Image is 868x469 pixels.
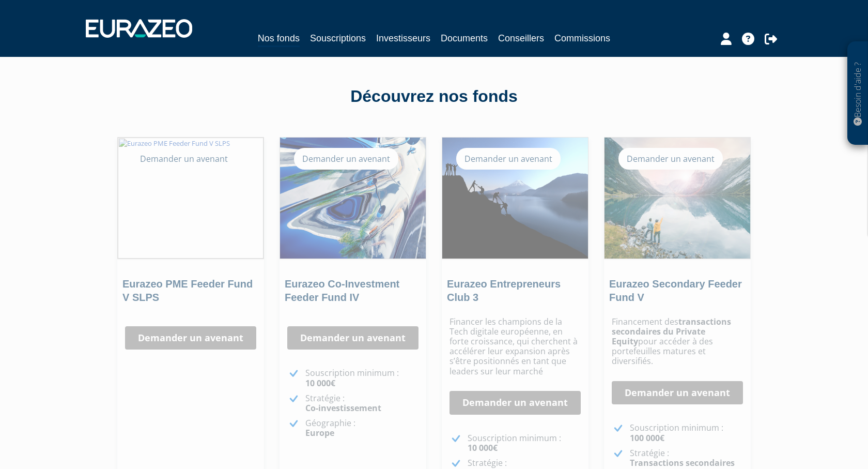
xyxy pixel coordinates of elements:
p: Besoin d'aide ? [852,47,864,140]
a: Investisseurs [376,31,430,46]
a: Nos fonds [258,31,300,47]
strong: Europe [305,427,334,438]
a: Documents [441,31,488,46]
p: Financer les champions de la Tech digitale européenne, en forte croissance, qui cherchent à accél... [450,317,581,376]
strong: 10 000€ [305,377,335,389]
a: Eurazeo Co-Investment Feeder Fund IV [285,278,399,303]
a: Conseillers [498,31,544,46]
img: Eurazeo Co-Investment Feeder Fund IV [280,138,426,259]
div: Demander un avenant [294,148,398,170]
div: Demander un avenant [618,148,723,170]
img: Eurazeo Entrepreneurs Club 3 [442,138,588,259]
p: Souscription minimum : [468,433,581,453]
a: Demander un avenant [612,381,743,405]
strong: 10 000€ [468,442,498,453]
a: Souscriptions [310,31,366,46]
img: Eurazeo Secondary Feeder Fund V [605,138,750,259]
a: Demander un avenant [287,326,419,350]
div: Demander un avenant [456,148,561,170]
p: Stratégie : [305,394,419,413]
strong: Transactions secondaires [630,457,735,468]
a: Eurazeo PME Feeder Fund V SLPS [122,278,253,303]
p: Souscription minimum : [305,368,419,388]
a: Demander un avenant [450,391,581,415]
p: Financement des pour accéder à des portefeuilles matures et diversifiés. [612,317,743,367]
strong: transactions secondaires du Private Equity [612,316,731,347]
div: Demander un avenant [132,148,236,170]
a: Demander un avenant [125,326,256,350]
div: Découvrez nos fonds [139,85,729,109]
p: Géographie : [305,418,419,438]
p: Stratégie : [630,448,743,468]
strong: Co-investissement [305,402,381,414]
img: 1732889491-logotype_eurazeo_blanc_rvb.png [86,19,192,38]
img: Eurazeo PME Feeder Fund V SLPS [118,138,263,259]
strong: 100 000€ [630,432,664,444]
a: Eurazeo Entrepreneurs Club 3 [447,278,561,303]
a: Commissions [554,31,610,46]
p: Souscription minimum : [630,423,743,443]
a: Eurazeo Secondary Feeder Fund V [609,278,742,303]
